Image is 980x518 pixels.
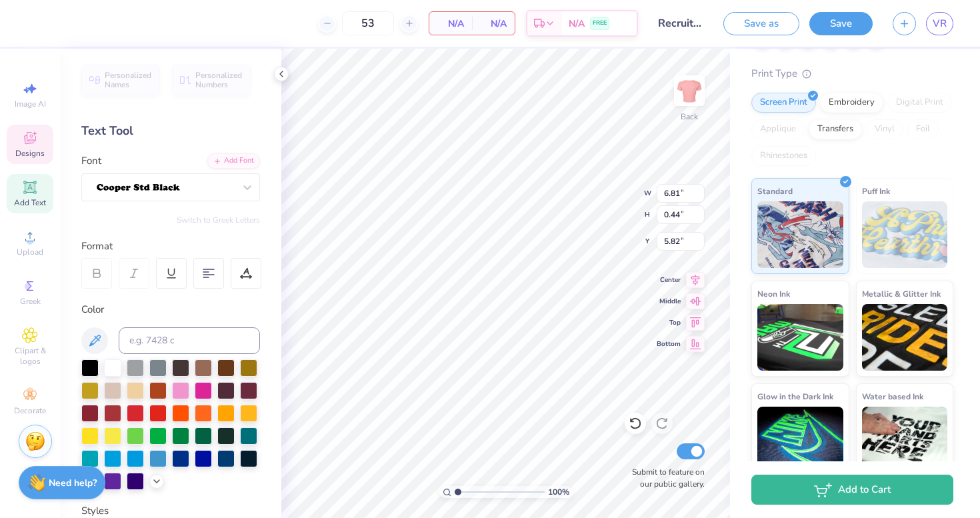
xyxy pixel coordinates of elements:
[751,475,953,505] button: Add to Cart
[657,297,681,306] span: Middle
[809,12,873,35] button: Save
[862,304,948,371] img: Metallic & Glitter Ink
[119,327,260,354] input: e.g. 7428 c
[751,93,816,113] div: Screen Print
[757,184,793,198] span: Standard
[177,215,260,225] button: Switch to Greek Letters
[757,304,843,371] img: Neon Ink
[809,119,862,139] div: Transfers
[862,201,948,268] img: Puff Ink
[14,197,46,208] span: Add Text
[933,16,947,31] span: VR
[676,77,703,104] img: Back
[17,247,43,257] span: Upload
[195,71,243,89] span: Personalized Numbers
[480,17,507,31] span: N/A
[757,407,843,473] img: Glow in the Dark Ink
[757,389,833,403] span: Glow in the Dark Ink
[7,345,53,367] span: Clipart & logos
[862,287,941,301] span: Metallic & Glitter Ink
[907,119,939,139] div: Foil
[81,122,260,140] div: Text Tool
[625,466,705,490] label: Submit to feature on our public gallery.
[866,119,903,139] div: Vinyl
[681,111,698,123] div: Back
[757,287,790,301] span: Neon Ink
[81,239,261,254] div: Format
[657,318,681,327] span: Top
[20,296,41,307] span: Greek
[657,339,681,349] span: Bottom
[593,19,607,28] span: FREE
[657,275,681,285] span: Center
[862,389,923,403] span: Water based Ink
[81,153,101,169] label: Font
[887,93,952,113] div: Digital Print
[862,407,948,473] img: Water based Ink
[15,148,45,159] span: Designs
[207,153,260,169] div: Add Font
[757,201,843,268] img: Standard
[342,11,394,35] input: – –
[14,405,46,416] span: Decorate
[751,66,953,81] div: Print Type
[820,93,883,113] div: Embroidery
[49,477,97,489] strong: Need help?
[548,486,569,498] span: 100 %
[105,71,152,89] span: Personalized Names
[862,184,890,198] span: Puff Ink
[437,17,464,31] span: N/A
[15,99,46,109] span: Image AI
[723,12,799,35] button: Save as
[81,302,260,317] div: Color
[569,17,585,31] span: N/A
[751,119,805,139] div: Applique
[648,10,713,37] input: Untitled Design
[751,146,816,166] div: Rhinestones
[926,12,953,35] a: VR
